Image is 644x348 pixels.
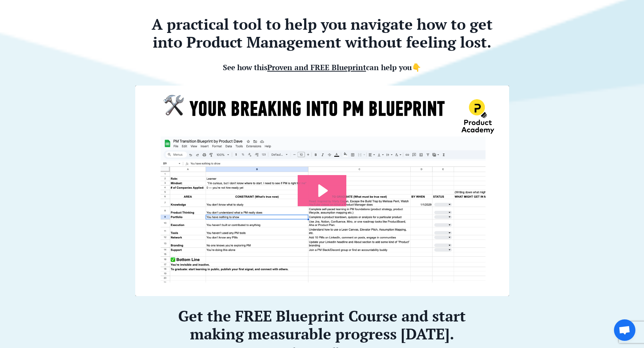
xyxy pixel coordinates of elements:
[152,14,493,52] b: A practical tool to help you navigate how to get into Product Management without feeling lost.
[154,307,490,343] h2: Get the FREE Blueprint Course and start making measurable progress [DATE].
[267,62,366,72] span: Proven and FREE Blueprint
[614,319,635,341] div: Open chat
[135,54,509,72] h5: See how this can help you👇
[298,175,346,206] button: Play Video: file-uploads/sites/127338/video/7e45aa-001e-eb01-81e-76e7130611_Promo_-_Breaking_into...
